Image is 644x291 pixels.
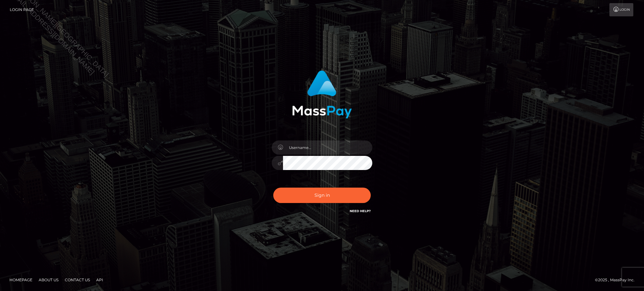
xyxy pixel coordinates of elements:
[283,140,372,155] input: Username...
[609,3,633,16] a: Login
[292,70,352,118] img: MassPay Login
[350,209,371,213] a: Need Help?
[273,188,371,203] button: Sign in
[94,275,106,285] a: API
[62,275,92,285] a: Contact Us
[10,3,34,16] a: Login Page
[36,275,61,285] a: About Us
[7,275,35,285] a: Homepage
[595,277,639,283] div: © 2025 , MassPay Inc.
